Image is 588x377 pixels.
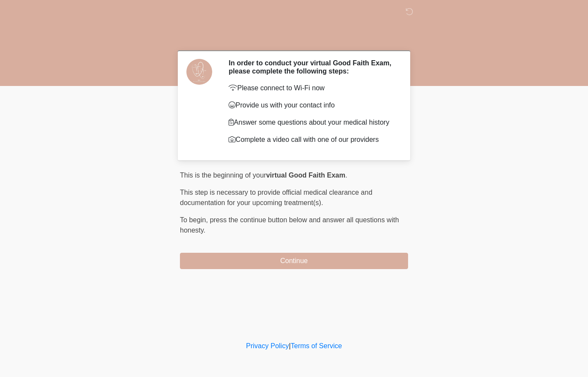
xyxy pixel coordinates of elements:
[345,172,347,179] span: .
[180,216,399,234] span: press the continue button below and answer all questions with honesty.
[180,253,408,269] button: Continue
[291,342,342,349] a: Terms of Service
[229,59,395,75] h2: In order to conduct your virtual Good Faith Exam, please complete the following steps:
[229,117,395,128] p: Answer some questions about your medical history
[289,342,291,349] a: |
[180,172,266,179] span: This is the beginning of your
[180,189,372,206] span: This step is necessary to provide official medical clearance and documentation for your upcoming ...
[246,342,289,349] a: Privacy Policy
[229,83,395,93] p: Please connect to Wi-Fi now
[229,100,395,110] p: Provide us with your contact info
[173,31,415,47] h1: ‎ ‎
[229,135,395,145] p: Complete a video call with one of our providers
[186,59,212,85] img: Agent Avatar
[180,216,210,224] span: To begin,
[266,172,345,179] strong: virtual Good Faith Exam
[171,6,183,17] img: DM Wellness & Aesthetics Logo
